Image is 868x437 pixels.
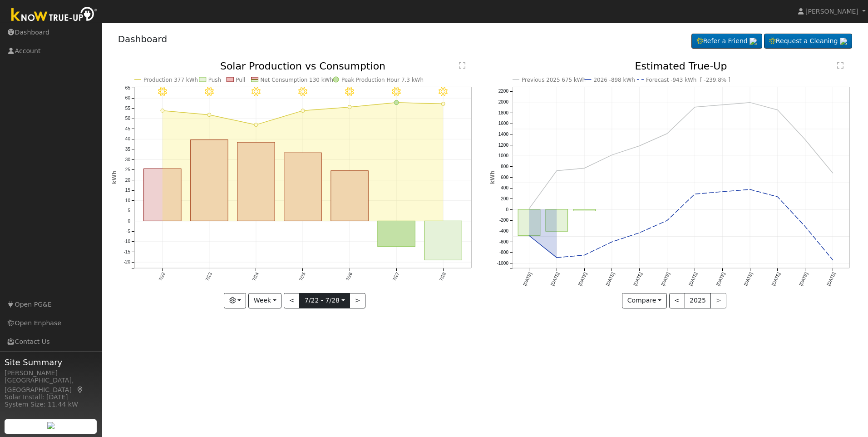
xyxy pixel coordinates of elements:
[799,272,809,287] text: [DATE]
[776,195,779,199] circle: onclick=""
[573,209,596,211] rect: onclick=""
[125,137,130,142] text: 40
[143,77,198,83] text: Production 377 kWh
[764,34,852,49] a: Request a Cleaning
[550,272,560,287] text: [DATE]
[610,153,614,157] circle: onclick=""
[236,77,245,83] text: Pull
[158,87,167,96] i: 7/22 - Clear
[345,87,354,96] i: 7/26 - Clear
[345,272,353,282] text: 7/26
[497,261,508,266] text: -1000
[555,169,558,173] circle: onclick=""
[721,190,725,194] circle: onclick=""
[160,109,164,113] circle: onclick=""
[237,142,274,221] rect: onclick=""
[691,34,762,49] a: Refer a Friend
[498,154,509,159] text: 1000
[125,178,130,183] text: 20
[143,169,181,221] rect: onclick=""
[207,113,211,117] circle: onclick=""
[669,293,685,308] button: <
[693,105,697,109] circle: onclick=""
[125,167,130,172] text: 25
[7,5,102,25] img: Know True-Up
[392,87,401,96] i: 7/27 - Clear
[392,272,400,282] text: 7/27
[459,62,465,69] text: 
[378,221,415,247] rect: onclick=""
[638,231,641,235] circle: onclick=""
[498,121,509,126] text: 1600
[499,228,508,233] text: -400
[750,38,757,45] img: retrieve
[47,422,54,429] img: retrieve
[299,293,350,308] button: 7/22 - 7/28
[622,293,667,308] button: Compare
[660,272,671,287] text: [DATE]
[5,392,97,402] div: Solar Install: [DATE]
[5,376,97,395] div: [GEOGRAPHIC_DATA], [GEOGRAPHIC_DATA]
[158,272,166,282] text: 7/22
[118,34,168,45] a: Dashboard
[190,140,227,221] rect: onclick=""
[501,186,508,191] text: 400
[771,272,781,287] text: [DATE]
[441,102,445,106] circle: onclick=""
[76,386,84,393] a: Map
[252,87,261,96] i: 7/24 - Clear
[685,293,711,308] button: 2025
[522,272,533,287] text: [DATE]
[5,356,97,368] span: Site Summary
[528,234,531,238] circle: onclick=""
[5,400,97,409] div: System Size: 11.44 kW
[666,132,669,135] circle: onclick=""
[498,143,509,148] text: 1200
[826,272,837,287] text: [DATE]
[666,219,669,223] circle: onclick=""
[126,229,130,234] text: -5
[506,207,508,212] text: 0
[499,218,508,223] text: -200
[715,272,726,287] text: [DATE]
[298,272,306,282] text: 7/25
[499,250,508,255] text: -800
[610,240,614,244] circle: onclick=""
[743,272,754,287] text: [DATE]
[125,106,130,111] text: 55
[748,188,752,191] circle: onclick=""
[501,175,508,180] text: 600
[123,260,130,265] text: -20
[125,116,130,121] text: 50
[125,126,130,131] text: 45
[633,272,643,287] text: [DATE]
[125,95,130,100] text: 60
[350,293,365,308] button: >
[123,249,130,254] text: -15
[128,209,130,214] text: 5
[582,167,586,170] circle: onclick=""
[693,192,697,196] circle: onclick=""
[439,272,447,282] text: 7/28
[208,77,221,83] text: Push
[605,272,616,287] text: [DATE]
[125,147,130,152] text: 35
[804,138,807,142] circle: onclick=""
[498,99,509,104] text: 2000
[805,8,858,15] span: [PERSON_NAME]
[501,196,508,201] text: 200
[301,109,305,113] circle: onclick=""
[546,209,568,231] rect: onclick=""
[125,198,130,203] text: 10
[123,239,130,244] text: -10
[594,77,635,83] text: 2026 -898 kWh
[688,272,698,287] text: [DATE]
[831,258,835,262] circle: onclick=""
[721,103,725,107] circle: onclick=""
[394,100,399,105] circle: onclick=""
[284,293,300,308] button: <
[251,272,259,282] text: 7/24
[348,105,351,109] circle: onclick=""
[776,108,779,112] circle: onclick=""
[125,188,130,193] text: 15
